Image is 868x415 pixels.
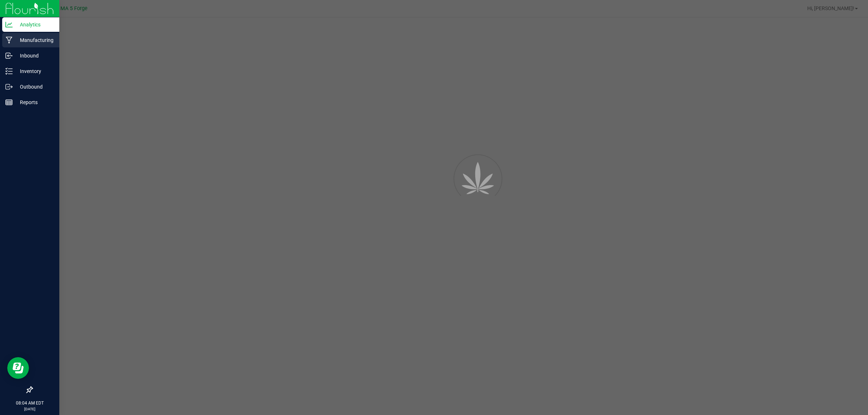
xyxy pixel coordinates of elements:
p: Reports [13,98,56,107]
p: Outbound [13,82,56,91]
p: Inventory [13,67,56,76]
inline-svg: Inventory [5,68,13,75]
inline-svg: Inbound [5,52,13,59]
inline-svg: Manufacturing [5,37,13,44]
inline-svg: Analytics [5,21,13,28]
p: Manufacturing [13,36,56,44]
p: Inbound [13,51,56,60]
inline-svg: Outbound [5,83,13,90]
p: [DATE] [3,406,56,412]
iframe: Resource center [7,357,29,379]
p: 08:04 AM EDT [3,400,56,406]
p: Analytics [13,20,56,29]
inline-svg: Reports [5,99,13,106]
